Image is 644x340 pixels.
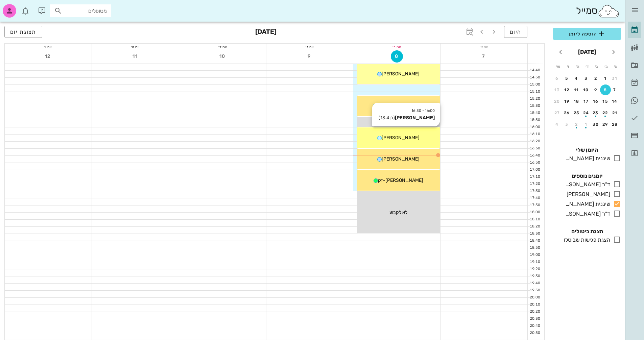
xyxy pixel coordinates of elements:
[528,188,542,194] div: 17:30
[528,160,542,166] div: 16:50
[571,122,582,127] div: 2
[600,73,611,84] button: 1
[573,61,582,72] th: ה׳
[610,76,620,81] div: 31
[552,76,563,81] div: 6
[554,46,567,58] button: חודש הבא
[581,76,592,81] div: 3
[581,84,592,95] button: 10
[561,236,610,244] div: הצגת פגישות שבוטלו
[610,111,620,115] div: 21
[562,96,572,107] button: 19
[562,99,572,104] div: 19
[581,99,592,104] div: 17
[92,44,179,50] div: יום ה׳
[562,84,572,95] button: 12
[581,107,592,118] button: 24
[129,50,141,63] button: 11
[562,122,572,127] div: 3
[382,156,420,162] span: [PERSON_NAME]
[552,88,563,92] div: 13
[553,172,621,180] h4: יומנים נוספים
[528,316,542,322] div: 20:30
[528,224,542,229] div: 18:20
[600,88,611,92] div: 8
[590,88,601,92] div: 9
[504,26,527,38] button: היום
[5,44,92,50] div: יום ו׳
[391,50,403,63] button: 8
[581,122,592,127] div: 1
[382,135,420,141] span: [PERSON_NAME]
[564,190,610,198] div: [PERSON_NAME]
[552,99,563,104] div: 20
[610,96,620,107] button: 14
[610,88,620,92] div: 7
[571,84,582,95] button: 11
[600,107,611,118] button: 22
[600,111,611,115] div: 22
[581,111,592,115] div: 24
[610,119,620,130] button: 28
[42,50,54,63] button: 12
[528,281,542,286] div: 19:40
[528,323,542,329] div: 20:40
[353,44,440,50] div: יום ב׳
[528,245,542,251] div: 18:50
[563,210,610,218] div: ד"ר [PERSON_NAME]
[610,84,620,95] button: 7
[563,154,610,163] div: שיננית [PERSON_NAME]
[571,88,582,92] div: 11
[391,53,403,59] span: 8
[575,45,599,59] button: [DATE]
[389,210,407,215] span: לא לקבוע
[600,99,611,104] div: 15
[528,181,542,187] div: 17:20
[528,82,542,88] div: 15:00
[528,146,542,151] div: 16:30
[528,259,542,265] div: 19:10
[590,84,601,95] button: 9
[562,73,572,84] button: 5
[129,53,141,59] span: 11
[571,107,582,118] button: 25
[590,99,601,104] div: 16
[571,119,582,130] button: 2
[612,61,620,72] th: א׳
[528,273,542,279] div: 19:30
[528,231,542,237] div: 18:30
[552,107,563,118] button: 27
[600,76,611,81] div: 1
[179,44,266,50] div: יום ד׳
[528,75,542,80] div: 14:50
[590,73,601,84] button: 2
[590,76,601,81] div: 2
[563,200,610,208] div: שיננית [PERSON_NAME]
[562,119,572,130] button: 3
[553,227,621,236] h4: הצגת ביטולים
[562,111,572,115] div: 26
[562,107,572,118] button: 26
[610,73,620,84] button: 31
[562,88,572,92] div: 12
[571,99,582,104] div: 18
[304,50,316,63] button: 9
[581,73,592,84] button: 3
[528,252,542,258] div: 19:00
[558,30,616,38] span: הוספה ליומן
[571,76,582,81] div: 4
[382,71,420,77] span: [PERSON_NAME]
[378,177,423,183] span: [PERSON_NAME]-זק
[528,110,542,116] div: 15:40
[528,103,542,109] div: 15:30
[610,99,620,104] div: 14
[528,131,542,137] div: 16:10
[528,330,542,336] div: 20:50
[552,73,563,84] button: 6
[600,119,611,130] button: 29
[610,107,620,118] button: 21
[563,180,610,189] div: ד"ר [PERSON_NAME]
[571,96,582,107] button: 18
[528,266,542,272] div: 19:20
[478,50,490,63] button: 7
